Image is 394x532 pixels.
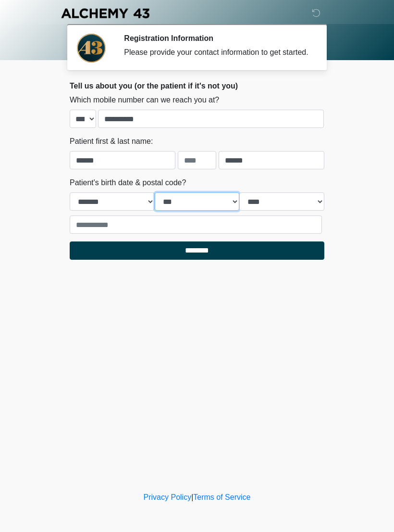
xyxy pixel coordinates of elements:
[124,34,310,43] h2: Registration Information
[193,493,250,501] a: Terms of Service
[70,136,153,147] label: Patient first & last name:
[144,493,192,501] a: Privacy Policy
[70,81,324,90] h2: Tell us about you (or the patient if it's not you)
[70,177,186,189] label: Patient's birth date & postal code?
[70,94,219,106] label: Which mobile number can we reach you at?
[77,34,106,63] img: Agent Avatar
[60,7,150,19] img: Alchemy 43 Logo
[124,47,310,58] div: Please provide your contact information to get started.
[191,493,193,501] a: |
